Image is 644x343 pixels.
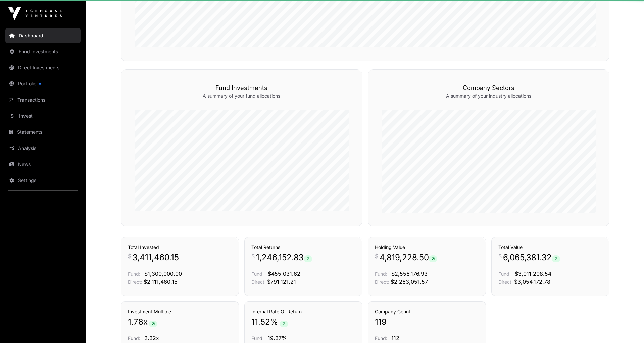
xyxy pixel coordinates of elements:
[251,317,270,327] span: 11.52
[144,278,178,285] span: $2,111,460.15
[391,270,428,277] span: $2,556,176.93
[128,308,232,315] h3: Investment Multiple
[128,317,143,327] span: 1.78
[128,252,131,260] span: $
[267,278,296,285] span: $791,121.21
[251,244,355,251] h3: Total Returns
[375,335,387,341] span: Fund:
[514,278,550,285] span: $3,054,172.78
[251,252,255,260] span: $
[135,83,349,93] h3: Fund Investments
[144,270,182,277] span: $1,300,000.00
[5,44,81,59] a: Fund Investments
[515,270,551,277] span: $3,011,208.54
[391,335,399,341] span: 112
[5,28,81,43] a: Dashboard
[128,244,232,251] h3: Total Invested
[251,279,266,285] span: Direct:
[375,279,389,285] span: Direct:
[498,271,511,277] span: Fund:
[268,270,300,277] span: $455,031.62
[251,335,264,341] span: Fund:
[268,335,287,341] span: 19.37%
[5,125,81,139] a: Statements
[144,335,159,341] span: 2.32x
[251,308,355,315] h3: Internal Rate Of Return
[498,279,513,285] span: Direct:
[135,93,349,99] p: A summary of your fund allocations
[375,317,387,327] span: 119
[610,311,644,343] iframe: Chat Widget
[270,317,278,327] span: %
[375,252,378,260] span: $
[256,252,312,263] span: 1,246,152.83
[8,7,62,20] img: Icehouse Ventures Logo
[375,271,387,277] span: Fund:
[498,252,502,260] span: $
[143,317,148,327] span: x
[382,83,596,93] h3: Company Sectors
[380,252,437,263] span: 4,819,228.50
[251,271,264,277] span: Fund:
[133,252,179,263] span: 3,411,460.15
[5,109,81,123] a: Invest
[5,60,81,75] a: Direct Investments
[128,335,140,341] span: Fund:
[128,271,140,277] span: Fund:
[391,278,428,285] span: $2,263,051.57
[5,93,81,107] a: Transactions
[5,173,81,188] a: Settings
[375,244,479,251] h3: Holding Value
[382,93,596,99] p: A summary of your industry allocations
[503,252,560,263] span: 6,065,381.32
[5,76,81,91] a: Portfolio
[5,157,81,172] a: News
[498,244,602,251] h3: Total Value
[128,279,142,285] span: Direct:
[375,308,479,315] h3: Company Count
[5,141,81,156] a: Analysis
